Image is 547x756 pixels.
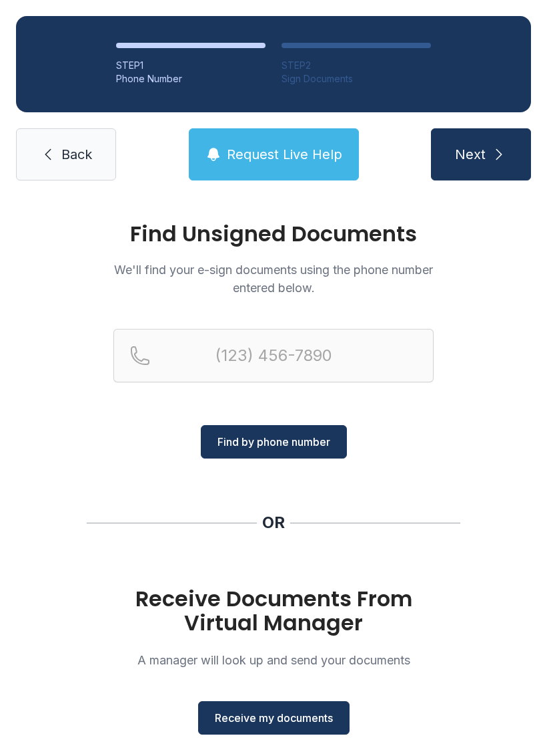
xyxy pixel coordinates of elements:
[282,59,431,72] div: STEP 2
[455,145,486,164] span: Next
[116,72,265,86] div: Phone Number
[227,145,342,164] span: Request Live Help
[217,434,330,450] span: Find by phone number
[282,72,431,86] div: Sign Documents
[113,651,434,669] p: A manager will look up and send your documents
[262,512,285,533] div: OR
[113,223,434,245] h1: Find Unsigned Documents
[116,59,265,72] div: STEP 1
[113,261,434,297] p: We'll find your e-sign documents using the phone number entered below.
[61,145,92,164] span: Back
[113,587,434,635] h1: Receive Documents From Virtual Manager
[113,329,434,382] input: Reservation phone number
[215,710,333,726] span: Receive my documents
